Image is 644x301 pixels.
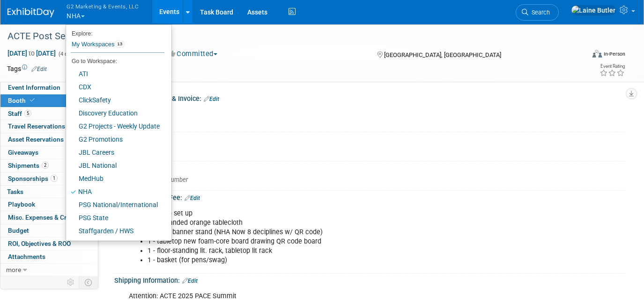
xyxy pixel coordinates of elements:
div: Included in Booth Fee: [114,191,625,203]
div: Tabletop [121,143,618,158]
a: Playbook [0,198,98,211]
div: Booth Number: [114,161,625,173]
a: Staffgarden / HWS [66,224,164,237]
span: G2 Marketing & Events, LLC [67,1,139,11]
a: Giveaways [0,146,98,159]
span: Playbook [8,201,35,208]
a: Asset Reservations [0,133,98,146]
a: ATI [66,67,164,80]
div: Basic tabletop set up [122,204,526,270]
a: Travel Reservations [0,120,98,133]
a: ROI, Objectives & ROO [0,237,98,250]
div: Event Format [534,49,625,63]
span: to [27,50,36,57]
span: Misc. Expenses & Credits [8,214,81,221]
a: Tasks [0,186,98,198]
span: [GEOGRAPHIC_DATA], [GEOGRAPHIC_DATA] [384,51,501,58]
li: Explore: [66,28,164,36]
span: Budget [8,227,29,234]
li: 1 - floor banner stand (NHA Now 8 deciplines w/ QR code) [148,228,520,237]
a: G2 Promotions [66,133,164,146]
button: Committed [165,49,221,59]
span: Shipments [8,162,49,169]
span: Travel Reservations [8,122,65,130]
i: Booth reservation complete [30,98,35,103]
span: Sponsorships [8,175,58,182]
span: Giveaways [8,149,38,156]
a: Edit [182,278,198,284]
a: more [0,264,98,276]
span: Event Information [8,84,60,91]
li: NHA-branded orange tablecloth [148,218,520,228]
div: Reserved [121,105,618,128]
a: ClickSafety [66,93,164,107]
li: Go to Workspace: [66,55,164,67]
span: Search [528,9,550,16]
li: 1 - basket (for pens/swag) [148,256,520,265]
span: Asset Reservations [8,136,64,143]
span: 1 [51,175,58,182]
a: JBL National [66,159,164,172]
td: Tags [7,64,47,73]
a: CDX [66,80,164,93]
span: Attachments [8,253,45,260]
div: Event Rating [600,64,625,69]
span: more [6,266,21,273]
a: Booth [0,94,98,107]
a: My Workspaces13 [71,36,164,52]
a: Budget [0,224,98,237]
a: Discovery Education [66,107,164,120]
div: ACTE Post Secondary [4,28,573,45]
a: PSG State [66,211,164,224]
div: Booth Size: [114,132,625,144]
span: 5 [24,110,31,117]
span: ROI, Objectives & ROO [8,240,71,247]
span: [DATE] [DATE] [7,49,56,57]
a: NHA [66,185,164,198]
a: Edit [31,66,47,72]
a: Misc. Expenses & Credits [0,211,98,224]
div: Booth Reservation & Invoice: [114,92,625,104]
a: Search [516,4,559,21]
li: 1 - floor-standing lit. rack, tabletop lit rack [148,246,520,256]
img: Format-Inperson.png [592,50,602,57]
a: Shipments2 [0,159,98,172]
div: In-Person [603,50,625,57]
span: Booth [8,97,37,104]
img: ExhibitDay [7,8,54,17]
td: Personalize Event Tab Strip [63,276,79,288]
a: G2 Projects - Weekly Update [66,120,164,133]
a: JBL Careers [66,146,164,159]
span: (4 days) [58,51,77,57]
a: PSG National/International [66,198,164,211]
a: Attachments [0,251,98,263]
span: 2 [42,162,49,169]
a: MedHub [66,172,164,185]
a: Staff5 [0,107,98,120]
span: Tasks [7,188,23,195]
li: 1 - tabletop new foam-core board drawing QR code board [148,237,520,246]
a: Edit [204,96,219,102]
td: Toggle Event Tabs [79,276,98,288]
span: Staff [8,110,31,117]
a: Edit [185,195,200,201]
a: Sponsorships1 [0,172,98,185]
a: Event Information [0,81,98,94]
span: 13 [114,40,125,48]
img: Laine Butler [571,5,616,15]
div: Shipping Information: [114,273,625,286]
